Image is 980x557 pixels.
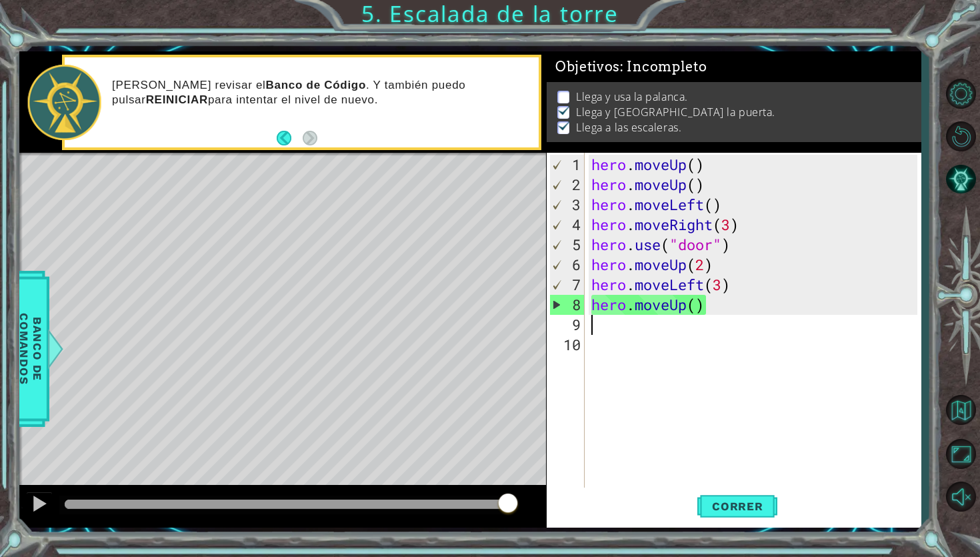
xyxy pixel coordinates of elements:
[941,435,980,474] button: Maximizar Navegador
[112,78,529,107] p: [PERSON_NAME] revisar el . Y también puedo pulsar para intentar el nivel de nuevo.
[26,492,53,519] button: ⌘ + P: Play
[550,275,585,295] div: 7
[146,93,208,106] strong: REINICIAR
[277,131,303,145] button: Back
[699,500,777,513] span: Correr
[941,391,980,430] button: Volver al Mapa
[266,79,366,91] strong: Banco de Código
[576,105,775,119] p: Llega y [GEOGRAPHIC_DATA] la puerta.
[550,195,585,215] div: 3
[13,280,48,418] span: Banco de comandos
[557,120,571,131] img: Check mark for checkbox
[550,215,585,235] div: 4
[557,105,571,115] img: Check mark for checkbox
[576,120,681,135] p: Llega a las escaleras.
[550,175,585,195] div: 2
[941,478,980,516] button: Activar sonido.
[941,389,980,433] a: Volver al Mapa
[549,315,585,335] div: 9
[550,155,585,175] div: 1
[620,59,707,75] span: : Incompleto
[303,131,317,145] button: Next
[941,75,980,113] button: Opciones del Nivel
[576,89,688,104] p: Llega y usa la palanca.
[697,488,777,525] button: Shift+Enter: Ejecutar código actual.
[555,59,707,75] span: Objetivos
[941,117,980,156] button: Reiniciar nivel
[550,255,585,275] div: 6
[550,295,585,315] div: 8
[941,160,980,199] button: Pista AI
[549,335,585,355] div: 10
[550,235,585,255] div: 5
